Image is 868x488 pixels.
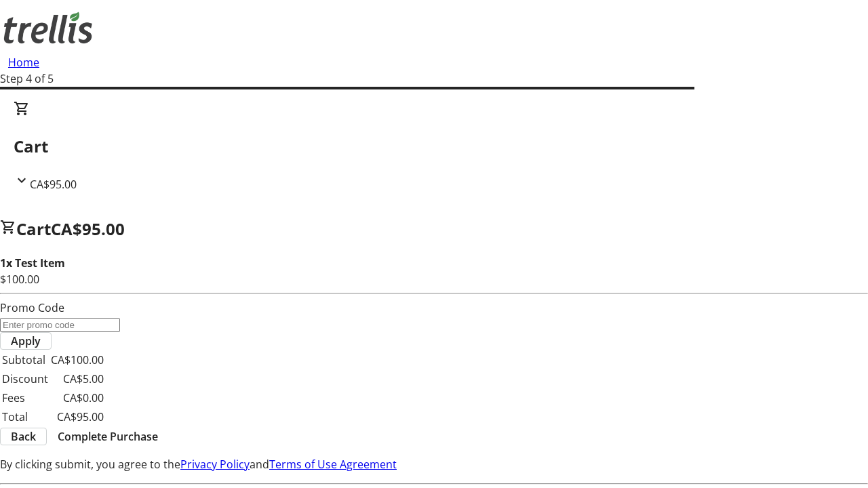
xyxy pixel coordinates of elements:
[51,218,125,240] span: CA$95.00
[1,389,49,407] td: Fees
[11,333,41,349] span: Apply
[16,218,51,240] span: Cart
[1,351,49,369] td: Subtotal
[30,177,77,192] span: CA$95.00
[180,457,250,472] a: Privacy Policy
[50,408,104,426] td: CA$95.00
[1,370,49,388] td: Discount
[269,457,397,472] a: Terms of Use Agreement
[11,428,36,445] span: Back
[50,389,104,407] td: CA$0.00
[47,428,169,445] button: Complete Purchase
[50,370,104,388] td: CA$5.00
[14,100,854,192] div: CartCA$95.00
[1,408,49,426] td: Total
[50,351,104,369] td: CA$100.00
[58,428,158,445] span: Complete Purchase
[14,134,854,159] h2: Cart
